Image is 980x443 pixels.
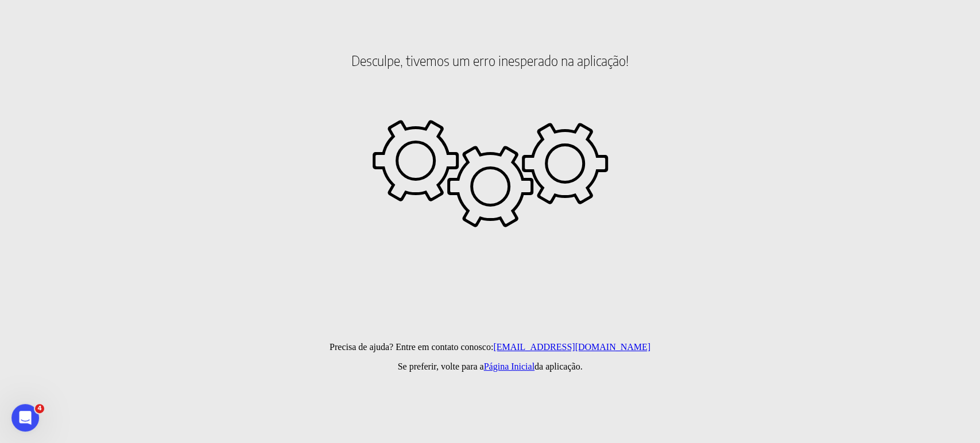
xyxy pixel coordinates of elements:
[484,362,534,371] a: Página Inicial
[5,11,975,109] h2: Desculpe, tivemos um erro inesperado na aplicação!
[11,404,39,432] iframe: Intercom live chat
[5,362,975,372] p: Se preferir, volte para a da aplicação.
[35,404,44,413] span: 4
[5,342,975,352] p: Precisa de ajuda? Entre em contato conosco:
[493,342,650,352] a: [EMAIL_ADDRESS][DOMAIN_NAME]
